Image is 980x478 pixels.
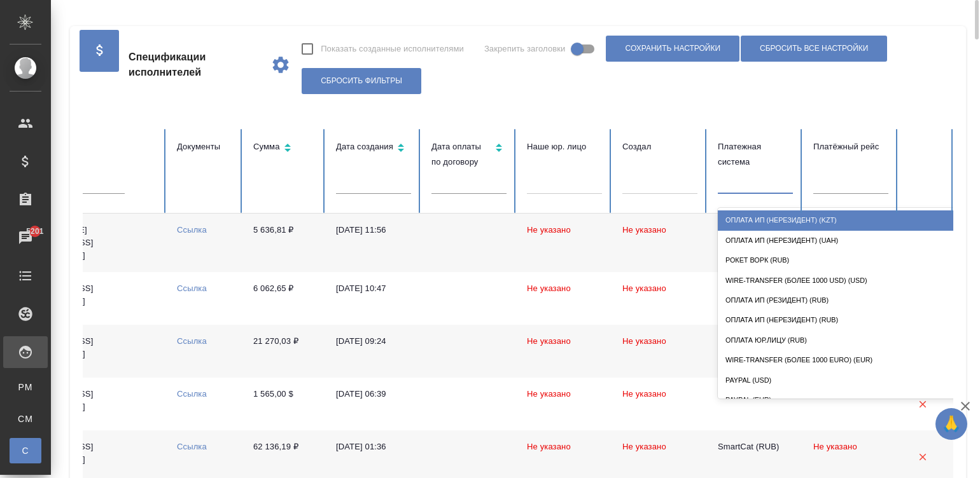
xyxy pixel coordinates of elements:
td: [DATE] 09:24 [326,325,421,378]
span: Не указано [527,225,571,235]
td: [DATE] 10:47 [326,272,421,325]
div: Рокет ворк (RUB) [718,250,972,270]
span: 🙏 [941,411,962,437]
span: Не указано [813,442,857,451]
a: 5201 [3,222,48,254]
a: CM [10,406,41,432]
span: Не указано [622,225,666,235]
a: Ссылка [177,336,207,346]
td: [DATE] 11:56 [326,214,421,272]
div: Оплата Юр.лицу (RUB) [718,331,972,350]
div: Сортировка [253,139,316,158]
span: Спецификации исполнителей [129,50,260,80]
a: Ссылка [177,389,207,399]
td: 1 565,00 $ [243,378,326,430]
div: Платёжный рейс [813,139,888,154]
span: Не указано [622,283,666,293]
td: Оплата ИП (резидент) (RUB) [708,325,803,378]
div: Email [18,139,157,154]
span: Закрепить заголовки [484,43,566,55]
button: Удалить [909,444,935,470]
div: Оплата ИП (нерезидент) (KZT) [718,210,972,230]
a: Ссылка [177,283,207,293]
span: Сохранить настройки [625,43,720,54]
div: Оплата ИП (нерезидент) (UAH) [718,231,972,250]
div: Wire-transfer (более 1000 euro) (EUR) [718,350,972,370]
td: 5 636,81 ₽ [243,214,326,272]
td: Оплата ИП (нерезидент) (RUB) [708,214,803,272]
button: 🙏 [935,408,967,440]
div: Создал [622,139,697,154]
span: Не указано [622,389,666,399]
td: SmartCat (USD) [708,378,803,430]
button: Сбросить фильтры [302,68,421,94]
div: Наше юр. лицо [527,139,602,154]
td: [DATE] 06:39 [326,378,421,430]
div: PayPal (USD) [718,371,972,390]
a: Ссылка [177,442,207,451]
span: 5201 [18,225,51,238]
div: Сортировка [336,139,411,158]
td: Рокет ворк (RUB) [708,272,803,325]
span: Не указано [527,283,571,293]
span: Не указано [622,442,666,451]
td: [EMAIL_ADDRESS][DOMAIN_NAME] [8,325,167,378]
div: PayPal (EUR) [718,390,972,410]
span: Сбросить фильтры [321,76,402,86]
a: PM [10,374,41,400]
span: Показать созданные исполнителями [321,43,464,55]
button: Сохранить настройки [606,36,739,62]
div: Документы [177,139,233,154]
button: Удалить [909,391,935,417]
span: Не указано [527,336,571,346]
a: Ссылка [177,225,207,235]
span: Сбросить все настройки [760,43,868,54]
span: Не указано [527,442,571,451]
div: Оплата ИП (нерезидент) (RUB) [718,310,972,330]
td: [PERSON_NAME][EMAIL_ADDRESS][DOMAIN_NAME] [8,214,167,272]
div: Оплата ИП (резидент) (RUB) [718,290,972,310]
span: PM [16,381,35,393]
td: 21 270,03 ₽ [243,325,326,378]
a: С [10,438,41,463]
span: Не указано [622,336,666,346]
td: [EMAIL_ADDRESS][DOMAIN_NAME] [8,378,167,430]
td: 6 062,65 ₽ [243,272,326,325]
span: CM [16,413,35,425]
div: Wire-transfer (более 1000 usd) (USD) [718,271,972,290]
div: Платежная система [718,139,793,170]
td: [EMAIL_ADDRESS][DOMAIN_NAME] [8,272,167,325]
div: Сортировка [431,139,507,170]
button: Сбросить все настройки [741,36,887,62]
span: С [16,444,35,457]
span: Не указано [527,389,571,399]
